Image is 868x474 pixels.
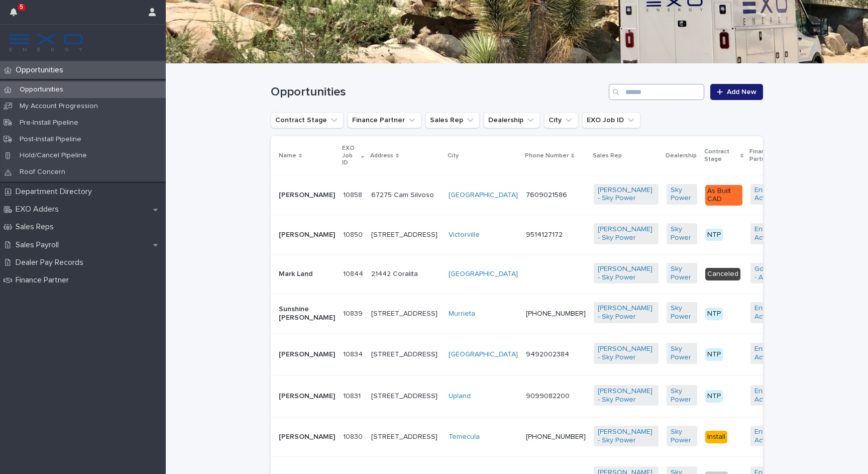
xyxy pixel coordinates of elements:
p: Dealership [666,150,697,161]
p: Pre-Install Pipeline [12,119,86,127]
p: Opportunities [12,65,71,75]
a: 9514127172 [526,231,563,238]
p: [PERSON_NAME] [279,392,335,401]
a: Sky Power [671,225,693,242]
a: Victorville [449,231,480,239]
h1: Opportunities [271,85,605,100]
p: 21442 Coralita [371,270,441,278]
button: Sales Rep [425,112,480,128]
p: 10831 [343,390,363,401]
a: [PERSON_NAME] - Sky Power [598,304,655,321]
p: Mark Land [279,270,335,278]
p: Roof Concern [12,168,73,176]
p: 10839 [343,308,365,318]
a: [PERSON_NAME] - Sky Power [598,428,655,445]
div: 5 [10,6,23,24]
p: 10858 [343,189,364,200]
p: Department Directory [12,187,100,197]
p: [STREET_ADDRESS] [371,310,441,318]
a: [GEOGRAPHIC_DATA] [449,191,518,200]
p: 10850 [343,229,365,239]
a: Sky Power [671,265,693,282]
p: Phone Number [525,150,569,161]
a: Sky Power [671,304,693,321]
a: EnFin - Active [754,186,789,203]
button: EXO Job ID [582,112,640,128]
a: [GEOGRAPHIC_DATA] [449,350,518,359]
a: [PERSON_NAME] - Sky Power [598,225,655,242]
p: 5 [20,4,23,11]
a: [PHONE_NUMBER] [526,433,586,440]
p: Sales Reps [12,222,62,232]
a: [PHONE_NUMBER] [526,310,586,317]
a: Murrieta [449,310,475,318]
a: 7609021586 [526,192,567,199]
a: Temecula [449,433,480,441]
div: NTP [705,348,723,361]
a: [PERSON_NAME] - Sky Power [598,186,655,203]
p: 67275 Cam Silvoso [371,191,441,200]
a: 9099082200 [526,393,570,400]
a: EnFin - Active [754,225,789,242]
button: Finance Partner [348,112,421,128]
div: As Built CAD [705,185,742,206]
p: 10844 [343,268,365,278]
span: Add New [727,88,756,96]
a: Sky Power [671,428,693,445]
p: Finance Partner [749,146,794,165]
p: [STREET_ADDRESS] [371,350,441,359]
button: City [544,112,578,128]
a: EnFin - Active [754,387,789,404]
a: [GEOGRAPHIC_DATA] [449,270,518,278]
div: Canceled [705,268,740,280]
p: [PERSON_NAME] [279,433,335,441]
a: [PERSON_NAME] - Sky Power [598,345,655,362]
p: [STREET_ADDRESS] [371,231,441,239]
a: EnFin - Active [754,304,789,321]
p: My Account Progression [12,102,106,111]
p: Opportunities [12,85,71,94]
p: Sales Payroll [12,240,67,250]
a: Sky Power [671,387,693,404]
p: [STREET_ADDRESS] [371,392,441,401]
a: EnFin - Active [754,428,789,445]
p: [PERSON_NAME] [279,231,335,239]
button: Contract Stage [271,112,344,128]
a: Add New [710,84,763,100]
p: Finance Partner [12,275,77,285]
div: NTP [705,390,723,403]
p: Contract Stage [704,146,738,165]
p: 10830 [343,431,365,441]
a: EnFin - Active [754,345,789,362]
div: NTP [705,308,723,320]
p: Name [279,150,296,161]
p: City [448,150,459,161]
p: [PERSON_NAME] [279,191,335,200]
a: [PERSON_NAME] - Sky Power [598,387,655,404]
img: FKS5r6ZBThi8E5hshIGi [8,33,84,53]
p: Dealer Pay Records [12,258,91,267]
button: Dealership [484,112,540,128]
a: Goodleap - Active [754,265,789,282]
p: Sunshine [PERSON_NAME] [279,305,335,322]
p: [PERSON_NAME] [279,350,335,359]
p: Hold/Cancel Pipeline [12,151,95,160]
p: 10834 [343,348,365,359]
a: Upland [449,392,471,401]
p: Address [370,150,393,161]
p: Post-Install Pipeline [12,135,89,144]
a: 9492002384 [526,351,569,358]
div: Install [705,431,727,443]
div: NTP [705,229,723,241]
p: EXO Job ID [342,143,359,168]
p: Sales Rep [593,150,622,161]
input: Search [609,84,704,100]
p: [STREET_ADDRESS] [371,433,441,441]
p: EXO Adders [12,205,67,214]
a: [PERSON_NAME] - Sky Power [598,265,655,282]
a: Sky Power [671,345,693,362]
a: Sky Power [671,186,693,203]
